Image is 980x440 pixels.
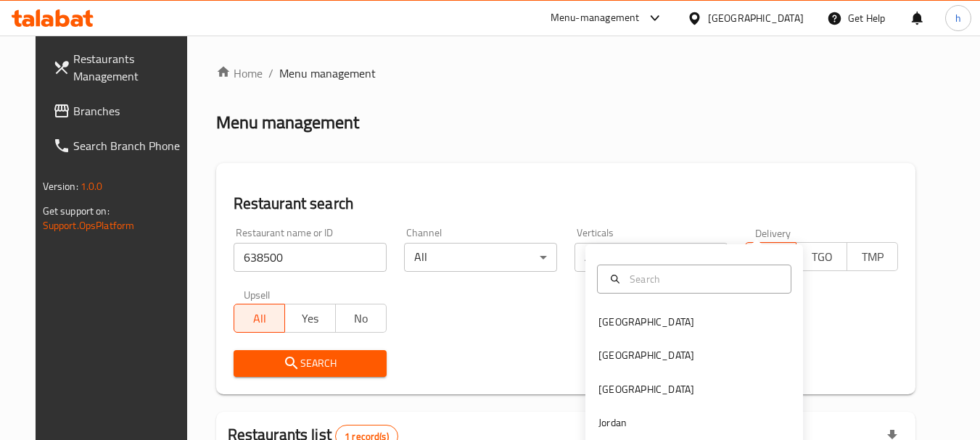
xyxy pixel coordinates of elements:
span: 1.0.0 [81,177,103,196]
div: All [404,243,557,272]
button: Search [234,350,387,377]
a: Home [216,65,263,82]
button: TMP [847,242,898,271]
button: No [335,304,387,333]
button: TGO [796,242,847,271]
span: Search [245,354,375,373]
a: Search Branch Phone [41,128,199,163]
a: Support.OpsPlatform [43,216,135,235]
div: All [575,243,728,272]
span: No [342,308,381,329]
span: Branches [73,102,188,120]
span: TMP [853,246,892,267]
span: Restaurants Management [73,50,188,85]
h2: Menu management [216,111,359,134]
span: Get support on: [43,202,110,220]
a: Restaurants Management [41,41,199,94]
label: Upsell [244,289,271,299]
span: Menu management [279,65,376,82]
input: Search [624,271,782,287]
span: Version: [43,177,78,196]
span: TGO [802,246,841,267]
nav: breadcrumb [216,65,916,82]
span: Yes [291,308,330,329]
label: Delivery [755,228,791,238]
button: All [234,304,285,333]
div: [GEOGRAPHIC_DATA] [708,10,804,26]
div: [GEOGRAPHIC_DATA] [598,381,694,397]
h2: Restaurant search [234,193,899,215]
div: Menu-management [551,9,640,27]
div: [GEOGRAPHIC_DATA] [598,347,694,363]
span: All [240,308,279,329]
button: Yes [284,304,336,333]
input: Search for restaurant name or ID.. [234,243,387,272]
div: [GEOGRAPHIC_DATA] [598,314,694,330]
li: / [268,65,273,82]
div: Jordan [598,415,627,431]
span: h [955,10,961,26]
a: Branches [41,94,199,128]
span: Search Branch Phone [73,137,188,154]
button: All [745,242,796,271]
